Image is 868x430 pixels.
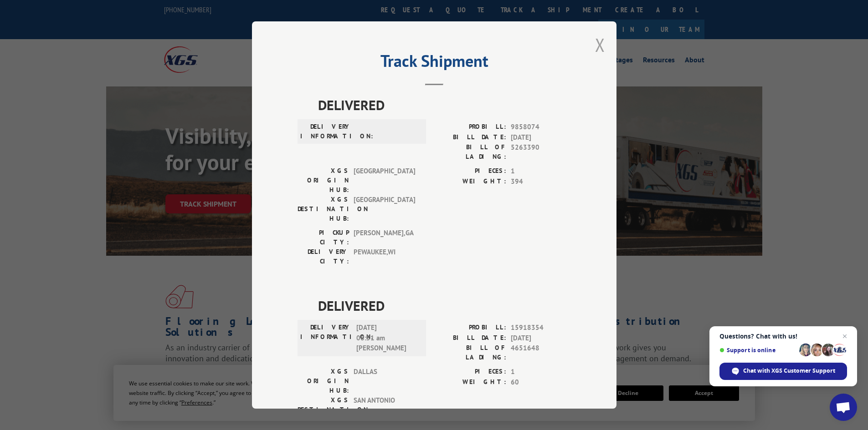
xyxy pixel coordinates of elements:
[298,247,349,266] label: DELIVERY CITY:
[354,247,415,266] span: PEWAUKEE , WI
[354,367,415,395] span: DALLAS
[434,377,506,388] label: WEIGHT:
[434,333,506,344] label: BILL DATE:
[318,95,571,115] span: DELIVERED
[434,142,506,162] label: BILL OF LADING:
[719,363,847,380] div: Chat with XGS Customer Support
[354,395,415,424] span: SAN ANTONIO
[354,228,415,247] span: [PERSON_NAME] , GA
[434,367,506,377] label: PIECES:
[298,395,349,424] label: XGS DESTINATION HUB:
[511,333,571,344] span: [DATE]
[743,367,835,375] span: Chat with XGS Customer Support
[719,347,796,354] span: Support is online
[434,166,506,177] label: PIECES:
[830,394,857,421] div: Open chat
[511,166,571,177] span: 1
[356,323,418,354] span: [DATE] 08:51 am [PERSON_NAME]
[511,132,571,143] span: [DATE]
[298,166,349,195] label: XGS ORIGIN HUB:
[511,377,571,388] span: 60
[300,122,352,141] label: DELIVERY INFORMATION:
[434,177,506,187] label: WEIGHT:
[434,132,506,143] label: BILL DATE:
[354,166,415,195] span: [GEOGRAPHIC_DATA]
[298,367,349,395] label: XGS ORIGIN HUB:
[434,122,506,132] label: PROBILL:
[719,333,847,340] span: Questions? Chat with us!
[298,55,571,72] h2: Track Shipment
[511,177,571,187] span: 394
[595,33,605,57] button: Close modal
[434,343,506,362] label: BILL OF LADING:
[511,122,571,132] span: 9858074
[511,343,571,362] span: 4651648
[434,323,506,333] label: PROBILL:
[511,142,571,162] span: 5263390
[839,331,850,342] span: Close chat
[511,323,571,333] span: 15918354
[354,195,415,223] span: [GEOGRAPHIC_DATA]
[298,195,349,223] label: XGS DESTINATION HUB:
[298,228,349,247] label: PICKUP CITY:
[318,295,571,316] span: DELIVERED
[511,367,571,377] span: 1
[300,323,352,354] label: DELIVERY INFORMATION:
